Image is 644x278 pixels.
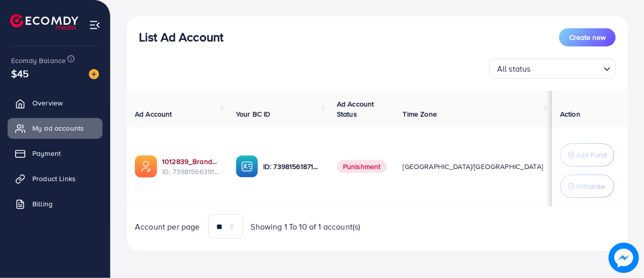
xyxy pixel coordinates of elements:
[89,19,101,31] img: menu
[495,62,533,76] span: All status
[560,109,580,119] span: Action
[337,160,387,173] span: Punishment
[560,143,614,166] button: Add Fund
[8,169,103,189] a: Product Links
[32,148,61,158] span: Payment
[569,32,606,42] span: Create new
[489,59,616,79] div: Search for option
[162,156,220,177] div: <span class='underline'>1012839_Brand365Official_1722517580933</span></br>7398156639171346449
[11,66,29,81] span: $45
[8,143,103,163] a: Payment
[8,194,103,214] a: Billing
[135,155,157,178] img: ic-ads-acc.e4c84228.svg
[576,180,605,192] p: Withdraw
[32,199,53,209] span: Billing
[32,98,63,108] span: Overview
[89,69,99,79] img: image
[263,160,321,173] p: ID: 7398156187138916368
[32,174,76,184] span: Product Links
[139,30,223,44] h3: List Ad Account
[337,99,374,119] span: Ad Account Status
[162,156,220,166] a: 1012839_Brand365Official_1722517580933
[32,123,84,133] span: My ad accounts
[576,149,607,161] p: Add Fund
[162,166,220,177] span: ID: 7398156639171346449
[403,161,543,172] span: [GEOGRAPHIC_DATA]/[GEOGRAPHIC_DATA]
[8,118,103,138] a: My ad accounts
[8,93,103,113] a: Overview
[560,175,614,198] button: Withdraw
[135,109,172,119] span: Ad Account
[534,60,600,76] input: Search for option
[609,243,639,273] img: image
[559,28,616,46] button: Create new
[11,55,66,66] span: Ecomdy Balance
[251,221,361,233] span: Showing 1 To 10 of 1 account(s)
[236,155,258,178] img: ic-ba-acc.ded83a64.svg
[403,109,437,119] span: Time Zone
[236,109,271,119] span: Your BC ID
[135,221,200,233] span: Account per page
[10,14,78,30] img: logo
